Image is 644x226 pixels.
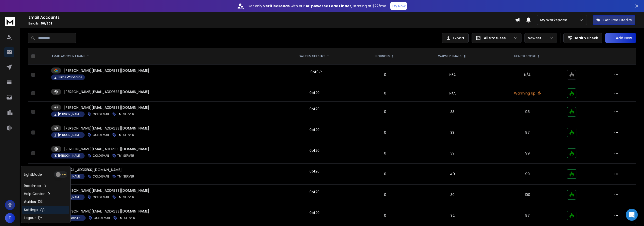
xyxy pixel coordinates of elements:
[494,91,561,96] p: Warming Up
[514,54,536,58] p: HEALTH SCORE
[359,72,411,77] p: 0
[359,151,411,156] p: 0
[117,112,134,116] p: TM1 SERVER
[41,21,52,25] span: 50 / 301
[414,64,491,85] td: N/A
[491,122,564,143] td: 97
[248,3,386,8] p: Get only with our starting at $22/mo
[64,167,122,172] p: [EMAIL_ADDRESS][DOMAIN_NAME]
[64,146,149,151] p: [PERSON_NAME][EMAIL_ADDRESS][DOMAIN_NAME]
[359,213,411,218] p: 0
[491,205,564,226] td: 97
[309,127,320,132] div: 0 of 20
[58,133,82,137] p: [PERSON_NAME]
[5,213,15,223] button: T
[93,154,109,158] p: COLD EMAIL
[414,205,491,226] td: 82
[603,17,632,22] p: Get Free Credits
[22,182,69,190] a: Roadmap
[359,91,411,96] p: 0
[94,216,110,220] p: COLD EMAIL
[414,85,491,101] td: N/A
[64,126,149,131] p: [PERSON_NAME][EMAIL_ADDRESS][DOMAIN_NAME]
[309,90,320,95] div: 0 of 20
[359,192,411,197] p: 0
[22,206,69,214] a: Settings
[64,105,149,110] p: [PERSON_NAME][EMAIL_ADDRESS][DOMAIN_NAME]
[24,172,42,177] p: Light Mode
[28,21,515,25] p: Emails :
[299,54,325,58] p: DAILY EMAILS SENT
[263,3,290,8] strong: verified leads
[414,101,491,122] td: 33
[484,35,511,40] p: All Statuses
[58,112,82,116] p: [PERSON_NAME]
[540,17,569,22] p: My Workspace
[414,122,491,143] td: 33
[414,184,491,205] td: 30
[524,33,557,43] button: Newest
[24,191,45,196] p: Help Center
[22,198,69,206] a: Guides
[359,130,411,135] p: 0
[309,106,320,111] div: 0 of 20
[390,2,407,10] button: Try Now
[491,184,564,205] td: 100
[117,174,134,178] p: TM1 SERVER
[442,33,469,43] button: Export
[24,215,36,220] p: Logout
[414,164,491,184] td: 40
[28,14,515,20] h1: Email Accounts
[117,154,134,158] p: TM1 SERVER
[605,33,636,43] button: Add New
[64,68,149,73] p: [PERSON_NAME][EMAIL_ADDRESS][DOMAIN_NAME]
[574,35,598,40] p: Health Check
[392,3,405,8] p: Try Now
[93,195,109,199] p: COLD EMAIL
[58,75,82,79] p: Prime Workforce
[491,143,564,164] td: 99
[118,216,135,220] p: TM1 SERVER
[491,101,564,122] td: 98
[593,15,635,25] button: Get Free Credits
[64,89,149,94] p: [PERSON_NAME][EMAIL_ADDRESS][DOMAIN_NAME]
[24,207,38,212] p: Settings
[376,54,390,58] p: BOUNCES
[117,195,134,199] p: TM1 SERVER
[309,148,320,153] div: 0 of 20
[491,164,564,184] td: 99
[563,33,602,43] button: Health Check
[64,209,149,214] p: [PERSON_NAME][EMAIL_ADDRESS][DOMAIN_NAME]
[24,199,36,204] p: Guides
[93,112,109,116] p: COLD EMAIL
[64,188,149,193] p: [PERSON_NAME][EMAIL_ADDRESS][DOMAIN_NAME]
[310,69,319,74] div: 0 of 0
[309,169,320,174] div: 0 of 20
[438,54,462,58] p: WARMUP EMAILS
[309,210,320,215] div: 0 of 20
[93,133,109,137] p: COLD EMAIL
[5,17,15,26] img: logo
[309,189,320,194] div: 0 of 20
[117,133,134,137] p: TM1 SERVER
[359,171,411,176] p: 0
[626,209,638,221] div: Open Intercom Messenger
[414,143,491,164] td: 39
[58,154,82,158] p: [PERSON_NAME]
[306,3,352,8] strong: AI-powered Lead Finder,
[494,72,561,77] p: N/A
[359,109,411,114] p: 0
[24,183,41,188] p: Roadmap
[22,190,69,198] a: Help Center
[93,174,109,178] p: COLD EMAIL
[52,54,90,58] div: EMAIL ACCOUNT NAME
